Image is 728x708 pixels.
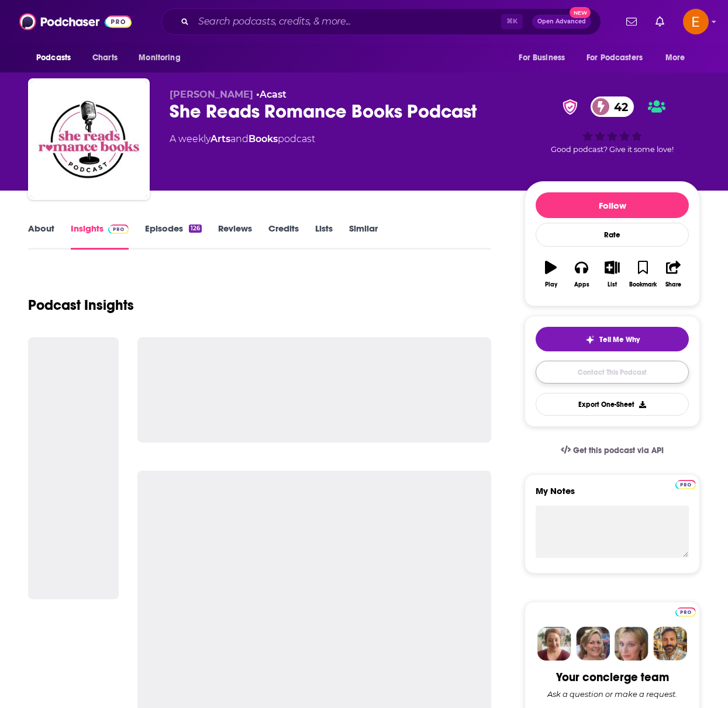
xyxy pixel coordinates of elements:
[268,223,299,250] a: Credits
[653,627,687,661] img: Jon Profile
[218,223,252,250] a: Reviews
[675,607,696,617] img: Podchaser Pro
[315,223,333,250] a: Lists
[85,47,125,69] a: Charts
[145,223,202,250] a: Episodes126
[579,47,660,69] button: open menu
[349,223,378,250] a: Similar
[545,281,557,288] div: Play
[573,445,664,455] span: Get this podcast via API
[586,50,643,66] span: For Podcasters
[532,15,591,29] button: Open AdvancedNew
[683,9,709,34] button: Show profile menu
[657,47,700,69] button: open menu
[547,689,677,699] div: Ask a question or make a request.
[28,47,86,69] button: open menu
[556,670,669,685] div: Your concierge team
[501,14,523,29] span: ⌘ K
[675,606,696,617] a: Pro website
[260,89,287,100] a: Acast
[92,50,118,66] span: Charts
[683,9,709,34] span: Logged in as emilymorris
[249,133,278,144] a: Books
[525,89,700,161] div: verified Badge42Good podcast? Give it some love!
[536,192,689,218] button: Follow
[551,436,673,465] a: Get this podcast via API
[170,89,253,100] span: [PERSON_NAME]
[651,12,669,32] a: Show notifications dropdown
[71,223,129,250] a: InsightsPodchaser Pro
[566,253,596,295] button: Apps
[665,281,681,288] div: Share
[256,89,287,100] span: •
[536,393,689,416] button: Export One-Sheet
[551,145,674,154] span: Good podcast? Give it some love!
[536,485,689,506] label: My Notes
[536,361,689,384] a: Contact This Podcast
[574,281,589,288] div: Apps
[608,281,617,288] div: List
[597,253,627,295] button: List
[658,253,689,295] button: Share
[675,480,696,489] img: Podchaser Pro
[510,47,579,69] button: open menu
[30,81,147,198] img: She Reads Romance Books Podcast
[591,96,634,117] a: 42
[585,335,595,344] img: tell me why sparkle
[537,19,586,25] span: Open Advanced
[519,50,565,66] span: For Business
[194,12,501,31] input: Search podcasts, credits, & more...
[665,50,685,66] span: More
[108,225,129,234] img: Podchaser Pro
[28,296,134,314] h1: Podcast Insights
[536,253,566,295] button: Play
[559,99,581,115] img: verified Badge
[627,253,658,295] button: Bookmark
[536,223,689,247] div: Rate
[19,11,132,33] img: Podchaser - Follow, Share and Rate Podcasts
[230,133,249,144] span: and
[139,50,180,66] span: Monitoring
[536,327,689,351] button: tell me why sparkleTell Me Why
[189,225,202,233] div: 126
[683,9,709,34] img: User Profile
[570,7,591,18] span: New
[170,132,315,146] div: A weekly podcast
[622,12,641,32] a: Show notifications dropdown
[537,627,571,661] img: Sydney Profile
[675,478,696,489] a: Pro website
[130,47,195,69] button: open menu
[161,8,601,35] div: Search podcasts, credits, & more...
[211,133,230,144] a: Arts
[28,223,54,250] a: About
[576,627,610,661] img: Barbara Profile
[602,96,634,117] span: 42
[615,627,648,661] img: Jules Profile
[629,281,657,288] div: Bookmark
[36,50,71,66] span: Podcasts
[599,335,640,344] span: Tell Me Why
